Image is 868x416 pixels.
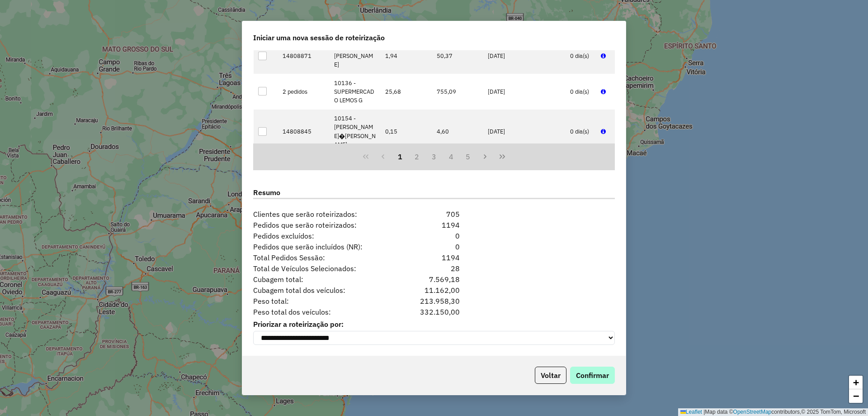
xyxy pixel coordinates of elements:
button: 1 [392,148,409,165]
span: Cubagem total dos veículos: [248,285,403,296]
td: 14808871 [278,38,330,74]
button: Confirmar [570,367,615,384]
span: Cubagem total: [248,274,403,285]
span: Total de Veículos Selecionados: [248,263,403,274]
td: 10154 - [PERSON_NAME]�[PERSON_NAME] [329,110,381,154]
label: Priorizar a roteirização por: [253,319,615,330]
td: 14808845 [278,110,330,154]
span: Peso total dos veículos: [248,306,403,317]
span: + [853,377,859,388]
div: 28 [403,263,465,274]
a: Leaflet [680,409,702,415]
div: 1194 [403,220,465,230]
div: 213.958,30 [403,296,465,306]
span: − [853,390,859,402]
button: Next Page [476,148,494,165]
div: 1194 [403,252,465,263]
td: 50,37 [432,38,483,74]
td: 0,15 [381,110,432,154]
button: Voltar [535,367,566,384]
span: Peso total: [248,296,403,306]
button: 3 [425,148,443,165]
a: Zoom in [849,376,863,389]
div: 7.569,18 [403,274,465,285]
span: | [703,409,705,415]
span: Pedidos que serão roteirizados: [248,220,403,230]
label: Resumo [253,187,615,199]
div: 0 [403,241,465,252]
td: 25,68 [381,74,432,110]
td: 1,94 [381,38,432,74]
div: 332.150,00 [403,306,465,317]
td: 4,60 [432,110,483,154]
a: Zoom out [849,389,863,403]
td: 0 dia(s) [565,38,596,74]
div: Map data © contributors,© 2025 TomTom, Microsoft [678,408,868,416]
button: 2 [408,148,425,165]
span: Clientes que serão roteirizados: [248,209,403,220]
div: 0 [403,230,465,241]
button: 4 [443,148,460,165]
span: Pedidos que serão incluídos (NR): [248,241,403,252]
td: 0 dia(s) [565,110,596,154]
button: Last Page [494,148,511,165]
div: 11.162,00 [403,285,465,296]
span: Iniciar uma nova sessão de roteirização [253,32,385,43]
td: 2 pedidos [278,74,330,110]
span: Pedidos excluídos: [248,230,403,241]
td: 10136 - SUPERMERCADO LEMOS G [329,74,381,110]
td: 0 dia(s) [565,74,596,110]
div: 705 [403,209,465,220]
td: [DATE] [483,74,566,110]
td: [DATE] [483,110,566,154]
td: [DATE] [483,38,566,74]
a: OpenStreetMap [733,409,772,415]
td: 755,09 [432,74,483,110]
button: 5 [460,148,477,165]
td: 101 - [PERSON_NAME] [329,38,381,74]
span: Total Pedidos Sessão: [248,252,403,263]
